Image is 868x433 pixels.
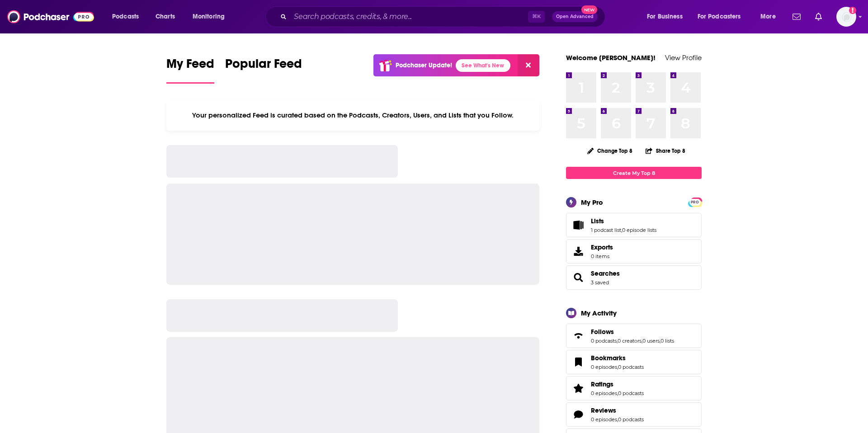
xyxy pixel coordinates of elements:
[789,9,804,24] a: Show notifications dropdown
[692,9,754,24] button: open menu
[566,265,702,290] span: Searches
[617,390,618,396] span: ,
[156,10,175,23] span: Charts
[166,56,214,84] a: My Feed
[290,9,528,24] input: Search podcasts, credits, & more...
[569,245,587,258] span: Exports
[660,338,674,344] a: 0 lists
[566,324,702,348] span: Follows
[591,243,613,251] span: Exports
[849,7,856,14] svg: Add a profile image
[225,56,302,77] span: Popular Feed
[556,14,594,19] span: Open Advanced
[166,100,539,131] div: Your personalized Feed is curated based on the Podcasts, Creators, Users, and Lists that you Follow.
[396,61,452,69] p: Podchaser Update!
[591,227,621,233] a: 1 podcast list
[193,10,225,23] span: Monitoring
[552,11,598,22] button: Open AdvancedNew
[566,402,702,427] span: Reviews
[618,364,644,370] a: 0 podcasts
[7,8,94,25] img: Podchaser - Follow, Share and Rate Podcasts
[591,390,617,396] a: 0 episodes
[581,198,603,207] div: My Pro
[754,9,787,24] button: open menu
[569,408,587,421] a: Reviews
[618,338,642,344] a: 0 creators
[566,376,702,400] span: Ratings
[618,416,644,423] a: 0 podcasts
[617,364,618,370] span: ,
[566,213,702,237] span: Lists
[621,227,622,233] span: ,
[698,10,741,23] span: For Podcasters
[836,7,856,27] span: Logged in as kgolds
[665,53,702,62] a: View Profile
[622,227,656,233] a: 0 episode lists
[166,56,214,77] span: My Feed
[617,416,618,423] span: ,
[591,380,613,388] span: Ratings
[569,356,587,368] a: Bookmarks
[528,11,545,23] span: ⌘ K
[591,279,609,286] a: 3 saved
[689,198,700,205] a: PRO
[591,354,644,362] a: Bookmarks
[112,10,139,23] span: Podcasts
[836,7,856,27] button: Show profile menu
[811,9,826,24] a: Show notifications dropdown
[642,338,642,344] span: ,
[566,167,702,179] a: Create My Top 8
[836,7,856,27] img: User Profile
[582,145,638,156] button: Change Top 8
[591,217,604,225] span: Lists
[106,9,151,24] button: open menu
[618,390,644,396] a: 0 podcasts
[760,10,776,23] span: More
[591,269,620,278] a: Searches
[591,406,644,414] a: Reviews
[186,9,236,24] button: open menu
[591,354,626,362] span: Bookmarks
[591,328,674,336] a: Follows
[566,350,702,374] span: Bookmarks
[566,239,702,264] a: Exports
[591,253,613,259] span: 0 items
[591,328,614,336] span: Follows
[569,382,587,395] a: Ratings
[569,329,587,342] a: Follows
[569,271,587,284] a: Searches
[150,9,180,24] a: Charts
[660,338,660,344] span: ,
[591,338,617,344] a: 0 podcasts
[456,59,510,72] a: See What's New
[566,53,656,62] a: Welcome [PERSON_NAME]!
[581,309,617,317] div: My Activity
[641,9,694,24] button: open menu
[581,5,598,14] span: New
[591,217,656,225] a: Lists
[225,56,302,84] a: Popular Feed
[617,338,618,344] span: ,
[569,219,587,231] a: Lists
[645,142,686,160] button: Share Top 8
[591,416,617,423] a: 0 episodes
[274,6,614,27] div: Search podcasts, credits, & more...
[591,380,644,388] a: Ratings
[647,10,683,23] span: For Business
[591,406,616,414] span: Reviews
[591,364,617,370] a: 0 episodes
[642,338,660,344] a: 0 users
